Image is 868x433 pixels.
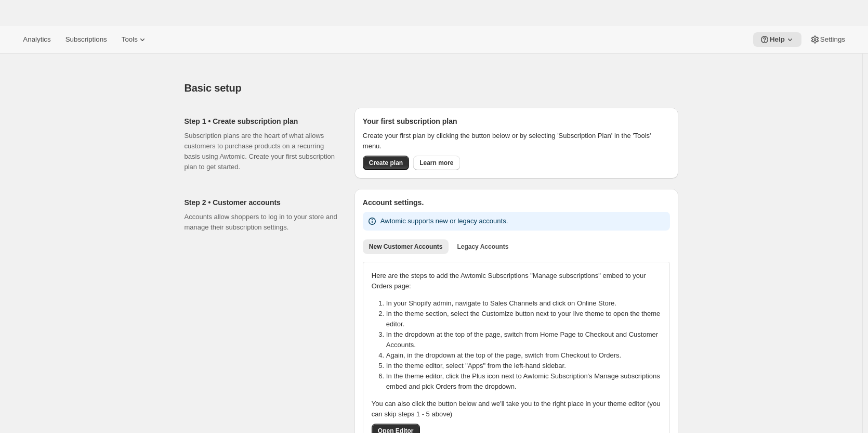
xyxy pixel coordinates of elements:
span: Settings [820,35,845,44]
button: New Customer Accounts [363,239,449,254]
li: In the dropdown at the top of the page, switch from Home Page to Checkout and Customer Accounts. [386,329,667,350]
p: Subscription plans are the heart of what allows customers to purchase products on a recurring bas... [185,131,338,172]
p: Accounts allow shoppers to log in to your store and manage their subscription settings. [185,212,338,233]
p: You can also click the button below and we'll take you to the right place in your theme editor (y... [372,399,661,419]
h2: Step 2 • Customer accounts [185,197,338,208]
li: In the theme editor, click the Plus icon next to Awtomic Subscription's Manage subscriptions embe... [386,371,667,392]
li: In the theme editor, select "Apps" from the left-hand sidebar. [386,361,667,371]
button: Tools [115,32,154,47]
button: Analytics [17,32,57,47]
span: New Customer Accounts [369,243,443,251]
h2: Step 1 • Create subscription plan [185,116,338,126]
span: Legacy Accounts [457,243,508,251]
button: Settings [804,32,851,47]
p: Awtomic supports new or legacy accounts. [380,216,508,226]
p: Here are the steps to add the Awtomic Subscriptions "Manage subscriptions" embed to your Orders p... [372,271,661,291]
button: Subscriptions [59,32,113,47]
h2: Account settings. [363,197,670,208]
iframe: Intercom live chat [833,387,858,412]
a: Learn more [413,156,459,170]
span: Subscriptions [65,35,107,44]
span: Basic setup [185,82,242,94]
span: Analytics [23,35,50,44]
button: Legacy Accounts [451,239,515,254]
button: Create plan [363,156,409,170]
p: Create your first plan by clicking the button below or by selecting 'Subscription Plan' in the 'T... [363,131,670,151]
span: Tools [121,35,137,44]
li: Again, in the dropdown at the top of the page, switch from Checkout to Orders. [386,350,667,361]
li: In your Shopify admin, navigate to Sales Channels and click on Online Store. [386,298,667,309]
span: Help [770,35,785,44]
h2: Your first subscription plan [363,116,670,126]
span: Create plan [369,159,403,167]
span: Learn more [419,159,453,167]
li: In the theme section, select the Customize button next to your live theme to open the theme editor. [386,309,667,329]
button: Help [753,32,801,47]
